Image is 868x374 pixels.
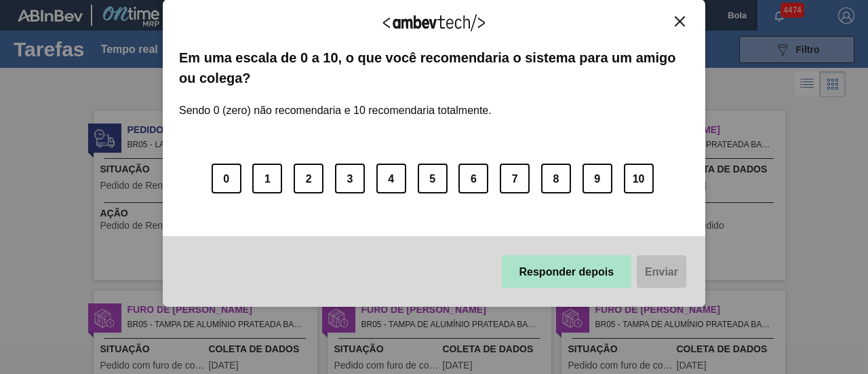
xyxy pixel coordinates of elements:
[376,164,406,193] button: 4
[624,164,654,193] button: 10
[519,266,614,278] font: Responder depois
[347,173,353,185] font: 3
[553,173,559,185] font: 8
[388,173,394,185] font: 4
[458,164,488,193] button: 6
[294,164,323,193] button: 2
[675,16,685,26] img: Fechar
[502,255,632,288] button: Responder depois
[594,173,600,185] font: 9
[335,164,365,193] button: 3
[383,14,485,31] img: Logo Ambevtech
[306,173,312,185] font: 2
[471,173,477,185] font: 6
[252,164,282,193] button: 1
[223,173,229,185] font: 0
[583,164,612,193] button: 9
[512,173,518,185] font: 7
[671,16,689,27] button: Fechar
[264,173,271,185] font: 1
[179,105,492,116] font: Sendo 0 (zero) não recomendaria e 10 recomendaria totalmente.
[212,164,241,193] button: 0
[633,173,645,185] font: 10
[418,164,448,193] button: 5
[500,164,530,193] button: 7
[429,173,435,185] font: 5
[541,164,571,193] button: 8
[179,50,676,86] font: Em uma escala de 0 a 10, o que você recomendaria o sistema para um amigo ou colega?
